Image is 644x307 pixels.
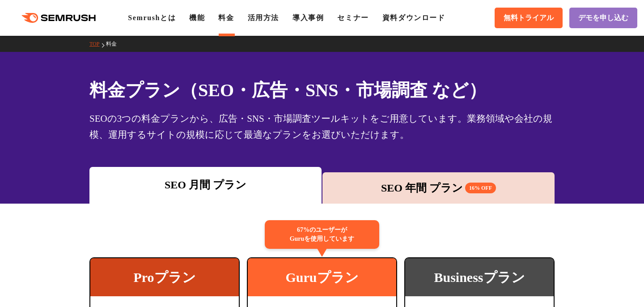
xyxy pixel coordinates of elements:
span: 無料トライアル [504,13,554,23]
span: デモを申し込む [578,13,628,23]
h1: 料金プラン（SEO・広告・SNS・市場調査 など） [89,77,555,103]
div: 67%のユーザーが Guruを使用しています [265,220,379,249]
a: セミナー [337,14,369,21]
a: 機能 [189,14,205,21]
div: SEOの3つの料金プランから、広告・SNS・市場調査ツールキットをご用意しています。業務領域や会社の規模、運用するサイトの規模に応じて最適なプランをお選びいただけます。 [89,111,555,143]
div: Guruプラン [248,258,396,296]
div: SEO 年間 プラン [327,180,550,196]
span: 16% OFF [465,183,496,193]
div: Businessプラン [405,258,554,296]
div: Proプラン [90,258,239,296]
a: 導入事例 [292,14,324,21]
a: 料金 [218,14,234,21]
a: 資料ダウンロード [382,14,445,21]
a: デモを申し込む [569,8,637,28]
a: 活用方法 [248,14,279,21]
a: TOP [89,41,106,47]
a: 料金 [106,41,123,47]
div: SEO 月間 プラン [94,177,317,193]
a: 無料トライアル [495,8,563,28]
a: Semrushとは [128,14,176,21]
